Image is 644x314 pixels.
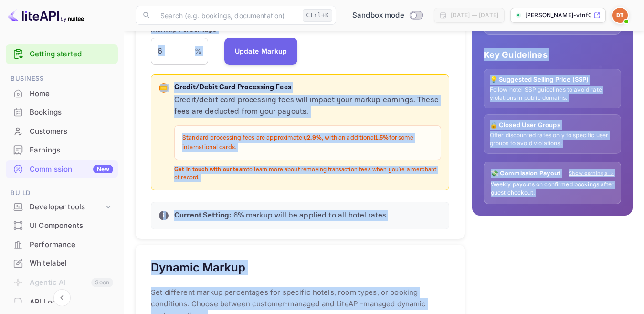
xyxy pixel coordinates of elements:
[174,95,441,118] p: Credit/debit card processing fees will impact your markup earnings. These fees are deducted from ...
[490,120,615,130] p: 🔒 Closed User Groups
[569,169,614,177] a: Show earnings →
[6,254,118,272] a: Whitelabel
[6,199,118,216] div: Developer tools
[6,254,118,273] div: Whitelabel
[30,258,113,269] div: Whitelabel
[6,44,118,64] div: Getting started
[174,82,441,93] p: Credit/Debit Card Processing Fees
[30,107,113,118] div: Bookings
[30,164,113,175] div: Commission
[8,8,84,23] img: LiteAPI logo
[30,239,113,250] div: Performance
[30,202,104,213] div: Developer tools
[224,38,298,65] button: Update Markup
[182,133,433,152] p: Standard processing fees are approximately , with an additional for some international cards.
[303,9,332,22] div: Ctrl+K
[174,210,441,221] p: 6 % markup will be applied to all hotel rates
[490,86,615,102] p: Follow hotel SSP guidelines to avoid rate violations in public domains.
[195,46,201,56] p: %
[6,141,118,159] a: Earnings
[375,134,389,142] strong: 1.5%
[30,145,113,156] div: Earnings
[352,10,404,21] span: Sandbox mode
[174,166,441,182] p: to learn more about removing transaction fees when you're a merchant of record.
[6,160,118,179] div: CommissionNew
[6,217,118,234] a: UI Components
[307,134,322,142] strong: 2.9%
[151,260,245,275] h5: Dynamic Markup
[6,122,118,140] a: Customers
[6,217,118,235] div: UI Components
[490,75,615,85] p: 💡 Suggested Selling Price (SSP)
[30,88,113,99] div: Home
[491,169,561,178] p: 💸 Commission Payout
[30,220,113,231] div: UI Components
[491,181,614,197] p: Weekly payouts on confirmed bookings after guest checkout.
[30,297,113,308] div: API Logs
[6,236,118,253] a: Performance
[6,160,118,178] a: CommissionNew
[6,103,118,122] div: Bookings
[93,165,113,173] div: New
[53,289,71,306] button: Collapse navigation
[155,6,299,25] input: Search (e.g. bookings, documentation)
[6,103,118,121] a: Bookings
[525,11,591,20] p: [PERSON_NAME]-vfnf0.n...
[6,141,118,160] div: Earnings
[6,236,118,254] div: Performance
[6,188,118,198] span: Build
[151,38,195,65] input: 0
[6,74,118,84] span: Business
[160,84,167,92] p: 💳
[451,11,498,20] div: [DATE] — [DATE]
[30,49,113,60] a: Getting started
[174,210,231,220] strong: Current Setting:
[6,293,118,311] a: API Logs
[163,211,164,220] p: i
[484,48,621,61] p: Key Guidelines
[490,131,615,148] p: Offer discounted rates only to specific user groups to avoid violations.
[6,85,118,103] div: Home
[30,126,113,137] div: Customers
[348,10,426,21] div: Switch to Production mode
[6,122,118,141] div: Customers
[6,85,118,102] a: Home
[174,166,247,173] strong: Get in touch with our team
[612,8,628,23] img: Dalia Tahraoui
